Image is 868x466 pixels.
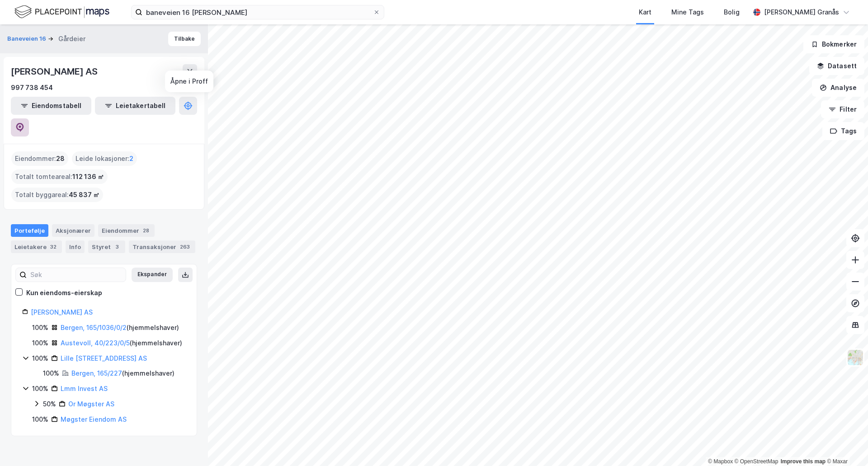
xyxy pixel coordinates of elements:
div: 100% [32,353,48,364]
div: ( hjemmelshaver ) [61,338,182,348]
button: Bokmerker [803,35,864,53]
img: logo.f888ab2527a4732fd821a326f86c7f29.svg [14,4,109,20]
img: Z [847,349,864,366]
div: 100% [32,383,48,394]
div: Leide lokasjoner : [72,151,137,166]
div: Info [66,240,85,253]
a: OpenStreetMap [735,458,778,465]
a: Lille [STREET_ADDRESS] AS [61,354,147,362]
div: ( hjemmelshaver ) [71,368,175,379]
button: Tags [822,122,864,140]
a: Lmm Invest AS [61,385,108,392]
button: Analyse [812,79,864,97]
div: 28 [141,226,151,235]
div: 50% [43,399,56,410]
div: Gårdeier [58,33,85,44]
span: 28 [56,153,65,164]
a: Austevoll, 40/223/0/5 [61,339,130,347]
input: Søk på adresse, matrikkel, gårdeiere, leietakere eller personer [142,5,373,19]
div: 100% [43,368,59,379]
button: Baneveien 16 [7,34,48,43]
button: Leietakertabell [95,97,175,115]
div: Leietakere [11,240,62,253]
div: 100% [32,322,48,333]
button: Eiendomstabell [11,97,91,115]
div: Mine Tags [671,7,704,18]
div: 3 [113,242,122,251]
div: Portefølje [11,224,48,237]
a: Bergen, 165/227 [71,369,122,377]
div: Totalt byggareal : [11,188,103,202]
span: 112 136 ㎡ [72,171,104,182]
div: ( hjemmelshaver ) [61,322,179,333]
button: Datasett [809,57,864,75]
iframe: Chat Widget [823,423,868,466]
div: Aksjonærer [52,224,94,237]
div: Kart [639,7,651,18]
button: Tilbake [168,32,201,46]
div: Eiendommer : [11,151,68,166]
button: Filter [821,100,864,118]
div: [PERSON_NAME] AS [11,64,99,79]
a: Or Møgster AS [68,400,114,408]
div: Bolig [724,7,740,18]
div: 32 [48,242,58,251]
span: 2 [129,153,133,164]
div: Styret [88,240,125,253]
div: 997 738 454 [11,82,53,93]
a: Bergen, 165/1036/0/2 [61,324,127,331]
div: 263 [178,242,192,251]
div: Eiendommer [98,224,155,237]
a: Møgster Eiendom AS [61,415,127,423]
div: 100% [32,338,48,348]
span: 45 837 ㎡ [69,189,99,200]
a: [PERSON_NAME] AS [31,308,93,316]
input: Søk [27,268,126,282]
div: Kun eiendoms-eierskap [26,287,102,298]
div: Transaksjoner [129,240,195,253]
a: Improve this map [781,458,826,465]
div: 100% [32,414,48,425]
a: Mapbox [708,458,733,465]
div: Totalt tomteareal : [11,169,108,184]
button: Ekspander [132,268,173,282]
div: [PERSON_NAME] Granås [764,7,839,18]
